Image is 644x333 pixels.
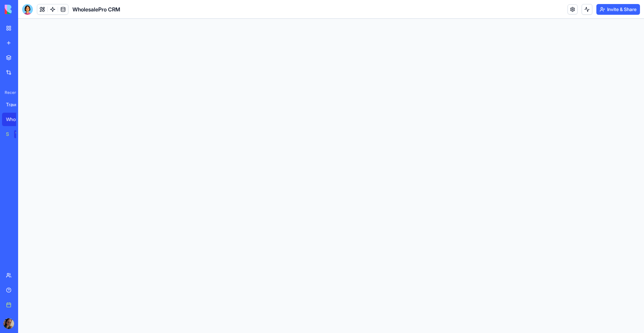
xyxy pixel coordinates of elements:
img: logo [5,5,46,14]
div: Social Media Content Generator [6,131,9,137]
a: Social Media Content GeneratorTRY [2,127,29,141]
div: TravelPro CRM [6,101,25,108]
button: Invite & Share [596,4,640,15]
span: Recent [2,90,16,95]
a: TravelPro CRM [2,98,29,111]
a: WholesalePro CRM [2,113,29,126]
div: WholesalePro CRM [6,116,25,123]
div: TRY [14,130,25,138]
span: WholesalePro CRM [72,5,120,13]
img: ACg8ocIWHQyuaCQ-pb7wL2F0WIfktPM8IfnPHzZXeApOBx0JfXRmZZ8=s96-c [3,318,14,329]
